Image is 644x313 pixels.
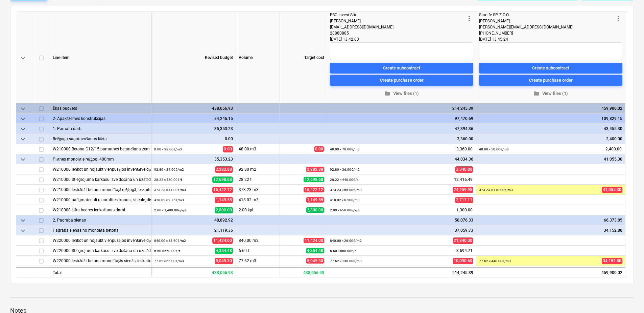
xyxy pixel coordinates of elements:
div: 35,353.23 [154,154,233,164]
div: 459,900.02 [479,103,622,113]
span: 10,090.60 [453,257,473,264]
small: 77.62 × 65.00€ / m3 [154,259,184,263]
span: 2,800.00 [306,207,324,213]
div: 438,056.93 [151,267,236,277]
small: 28.22 × 440.00€ / t [330,178,358,182]
span: 16,422.12 [212,186,233,193]
span: folder [384,90,390,97]
div: 3,360.00 [330,134,473,144]
div: W220000 Ierīkot un nojaukt vienpusējos inventārveidņus ar balstiem un stiprinājumiem monolīto sie... [53,235,148,245]
small: 840.00 × 13.60€ / m2 [154,239,186,243]
div: 86.93 m3 [236,266,280,276]
small: 418.02 × 6.50€ / m3 [330,198,360,202]
div: W210000 Iestrādāt betonu monolītajā režģogā, ieskaitot betona nosegšanu un kopšanu, virsmas slīpē... [53,185,148,194]
div: 92.80 m2 [236,164,280,174]
small: 77.62 × 440.00€ / m3 [479,259,511,263]
span: folder [533,90,540,97]
div: Starlife SP. Z O.O. [479,12,614,18]
small: 418.02 × 2.75€ / m3 [154,198,184,202]
span: keyboard_arrow_down [19,114,27,123]
div: Plātnes monolītie režģogi 400mm [53,154,148,164]
span: 1,300.00 [456,207,473,213]
iframe: Chat Widget [610,280,644,313]
div: [DATE] 13:42:03 [330,36,473,42]
div: 43,455.30 [479,124,622,134]
div: BBC Invest SIA [330,12,465,18]
div: 438,056.93 [280,267,327,277]
small: 6.60 × 560.00€ / t [330,249,356,253]
span: 2,400.00 [605,146,622,152]
div: W210000 palīgmateriali (caurulītes, konusi, stieple, distanceri, kokmateriali) [53,195,148,205]
div: 97,470.69 [330,113,473,124]
button: Create purchase order [479,75,622,86]
div: Režģoga sagatavošanas kārta [53,134,148,144]
span: 24,259.95 [453,186,473,193]
small: 2.00 × 1,400.00€ / kpl. [154,208,187,212]
button: Create purchase order [330,75,473,86]
div: 48,892.92 [154,215,233,225]
div: 418.02 m3 [236,195,280,205]
div: 214,245.39 [330,103,473,113]
small: 6.60 × 660.00€ / t [154,249,180,253]
span: 2,282.88 [306,167,324,172]
div: 47,394.36 [330,124,473,134]
span: keyboard_arrow_down [19,54,27,62]
span: keyboard_arrow_down [19,155,27,163]
div: 41,055.30 [479,154,622,164]
div: [DATE] 13:45:24 [479,36,622,42]
div: Create subcontract [532,64,569,72]
button: View files (1) [479,88,622,99]
span: 11,424.00 [304,238,324,243]
div: Volume [236,12,280,103]
small: 48.00 × 50.00€ / m3 [479,147,509,151]
div: Ēkas budžets [53,103,148,113]
span: 34,152.80 [602,257,622,264]
div: 2.00 kpl. [236,205,280,215]
div: 840.00 m2 [236,235,280,246]
span: 0.00 [223,146,233,152]
small: 28.22 × 450.00€ / t [154,178,182,182]
div: W210000 Betona C12/15 pamatnes betonēšana zem monolītās dzelzsbetona plātnes 70mm biezumā [53,144,148,154]
small: 373.23 × 44.00€ / m3 [154,188,186,192]
div: W220000 palīgmateriali (caurulītes, konusi, stieple, distanceri, kokmateriali) [53,266,148,276]
span: 16,422.12 [304,187,324,192]
span: 0.00 [314,146,324,152]
div: 2- Apakšzemes konstrukcijas [53,113,148,123]
span: more_vert [465,15,473,23]
span: 2,282.88 [215,166,233,172]
div: 459,900.02 [476,267,625,277]
span: keyboard_arrow_down [19,216,27,224]
div: 66,373.85 [479,215,622,225]
button: View files (1) [330,88,473,99]
div: 6.60 t [236,246,280,256]
span: 12,416.49 [453,176,473,182]
span: 1,149.55 [215,196,233,203]
div: Revised budget [151,12,236,103]
div: 77.62 m3 [236,256,280,266]
span: 3,694.71 [456,248,473,253]
span: 1,149.55 [306,197,324,203]
small: 77.62 × 130.00€ / m3 [330,259,362,263]
small: 48.00 × 70.00€ / m3 [330,147,360,151]
div: Create purchase order [529,76,573,84]
div: [PERSON_NAME] [330,18,465,24]
div: Target cost [280,12,327,103]
span: View files (1) [333,90,471,98]
div: 50,076.33 [330,215,473,225]
div: 21,119.36 [154,225,233,235]
div: 0.00 [154,134,233,144]
span: 2,717.11 [455,196,473,203]
button: Create subcontract [330,63,473,74]
span: 3,340.80 [455,166,473,172]
div: [PHONE_NUMBER] [479,30,614,36]
small: 840.00 × 26.00€ / m2 [330,239,362,243]
span: 12,698.68 [212,176,233,183]
div: 84,246.15 [154,113,233,124]
span: 4,354.48 [306,248,324,253]
div: 35,353.23 [154,124,233,134]
div: [PERSON_NAME] [479,18,614,24]
div: 109,829.15 [479,113,622,124]
span: 11,424.00 [212,237,233,244]
span: 41,055.30 [602,186,622,193]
